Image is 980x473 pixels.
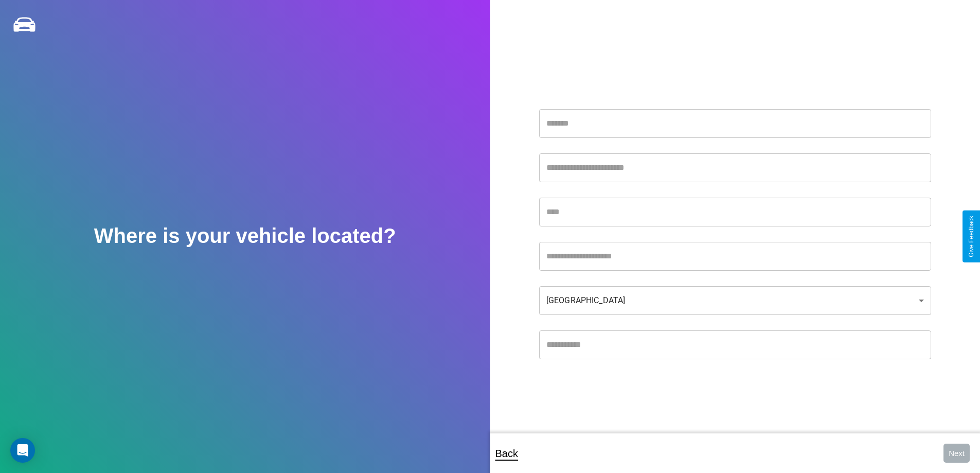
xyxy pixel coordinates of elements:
[10,438,35,463] div: Open Intercom Messenger
[495,444,518,463] p: Back
[968,216,975,257] div: Give Feedback
[539,286,931,315] div: [GEOGRAPHIC_DATA]
[94,224,396,248] h2: Where is your vehicle located?
[943,444,970,463] button: Next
